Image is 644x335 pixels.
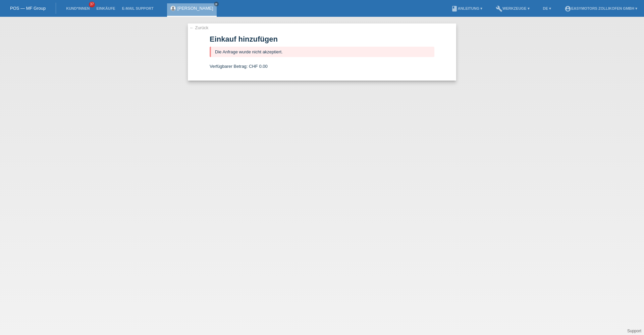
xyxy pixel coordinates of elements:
a: close [214,2,219,6]
i: book [451,5,458,12]
span: 37 [89,2,95,7]
a: [PERSON_NAME] [177,6,213,11]
a: E-Mail Support [119,6,157,10]
a: Kund*innen [63,6,93,10]
a: buildWerkzeuge ▾ [492,6,533,10]
span: CHF 0.00 [249,64,268,69]
a: ← Zurück [190,25,208,30]
a: DE ▾ [540,6,554,10]
span: Verfügbarer Betrag: [210,64,248,69]
a: bookAnleitung ▾ [448,6,486,10]
div: Die Anfrage wurde nicht akzeptiert. [210,47,434,57]
a: Einkäufe [93,6,118,10]
a: account_circleEasymotors Zollikofen GmbH ▾ [561,6,641,10]
i: build [496,5,502,12]
a: Support [627,329,641,333]
i: account_circle [565,5,571,12]
h1: Einkauf hinzufügen [210,35,434,43]
i: close [215,2,218,6]
a: POS — MF Group [10,6,46,11]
